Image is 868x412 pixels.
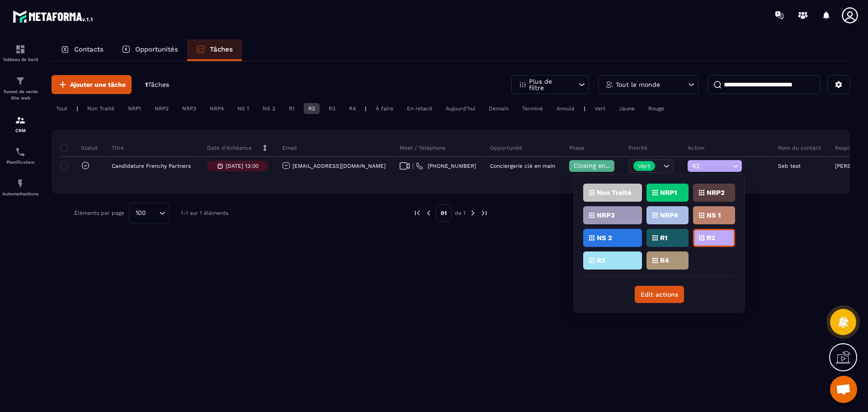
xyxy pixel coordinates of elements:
div: R1 [284,103,299,114]
p: Tâches [210,45,233,53]
p: Tableau de bord [2,57,38,62]
img: scheduler [15,147,26,157]
p: Candidature Frenchy Partners [112,163,191,169]
p: R2 [707,235,715,241]
div: Jaune [614,103,639,114]
div: Aujourd'hui [441,103,480,114]
div: Search for option [129,203,170,223]
div: Tout [52,103,72,114]
div: Rouge [644,103,669,114]
p: Email [282,144,297,152]
button: Edit actions [635,286,684,303]
p: Non Traité [597,189,632,196]
p: Priorité [628,144,647,152]
p: Action [688,144,704,152]
div: Demain [484,103,513,114]
img: prev [425,209,433,217]
p: [DATE] 13:00 [226,163,259,169]
span: Ajouter une tâche [70,80,126,89]
div: NRP4 [205,103,228,114]
p: | [584,105,585,112]
p: 1-1 sur 1 éléments [181,210,228,216]
p: NRP4 [660,212,678,218]
a: formationformationCRM [2,108,38,140]
p: R1 [660,235,667,241]
a: schedulerschedulerPlanificateur [2,140,38,171]
input: Search for option [149,208,157,218]
p: Meet / Téléphone [400,144,446,152]
p: Plus de filtre [529,78,569,91]
a: [PHONE_NUMBER] [416,162,476,170]
p: | [365,105,367,112]
span: | [412,163,414,170]
p: Opportunité [490,144,522,152]
p: R4 [660,257,669,264]
p: Phase [569,144,585,152]
div: À faire [371,103,398,114]
span: R2 [692,162,730,170]
img: formation [15,44,26,55]
img: automations [15,178,26,189]
p: de 1 [455,209,466,217]
p: Opportunités [135,45,178,53]
p: R3 [597,257,605,264]
span: Tâches [148,81,169,88]
a: formationformationTableau de bord [2,37,38,69]
div: NS 1 [233,103,254,114]
img: next [469,209,477,217]
p: Automatisations [2,191,38,196]
img: next [480,209,488,217]
span: 100 [132,208,149,218]
img: prev [413,209,421,217]
div: NRP3 [178,103,201,114]
p: Date d’échéance [207,144,252,152]
div: Annulé [552,103,579,114]
div: R2 [304,103,320,114]
a: automationsautomationsAutomatisations [2,171,38,203]
p: Tunnel de vente Site web [2,89,38,101]
p: Seb test [778,163,801,169]
div: NRP2 [150,103,173,114]
p: NRP3 [597,212,615,218]
p: NS 1 [707,212,721,218]
p: NRP2 [707,189,725,196]
div: Non Traité [83,103,119,114]
img: logo [13,8,94,24]
p: NRP1 [660,189,677,196]
div: Ouvrir le chat [830,376,857,403]
p: CRM [2,128,38,133]
p: Conciergerie clé en main [490,163,555,169]
div: NS 2 [258,103,280,114]
p: Éléments par page [74,210,124,216]
a: Opportunités [113,39,187,61]
div: En retard [402,103,437,114]
div: R3 [324,103,340,114]
button: Ajouter une tâche [52,75,132,94]
a: Tâches [187,39,242,61]
img: formation [15,76,26,86]
div: NRP1 [123,103,146,114]
div: R4 [344,103,360,114]
p: | [76,105,78,112]
a: Contacts [52,39,113,61]
div: Terminé [518,103,547,114]
a: formationformationTunnel de vente Site web [2,69,38,108]
img: formation [15,115,26,126]
p: Contacts [74,45,104,53]
p: Titre [112,144,124,152]
p: 1 [145,81,169,89]
p: 01 [436,204,452,222]
p: Planificateur [2,160,38,165]
p: Statut [63,144,98,152]
p: Tout le monde [616,81,660,88]
p: NS 2 [597,235,612,241]
p: Vert [638,163,651,169]
div: Vert [590,103,610,114]
span: Closing en cours [574,162,625,169]
p: Nom du contact [778,144,821,152]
